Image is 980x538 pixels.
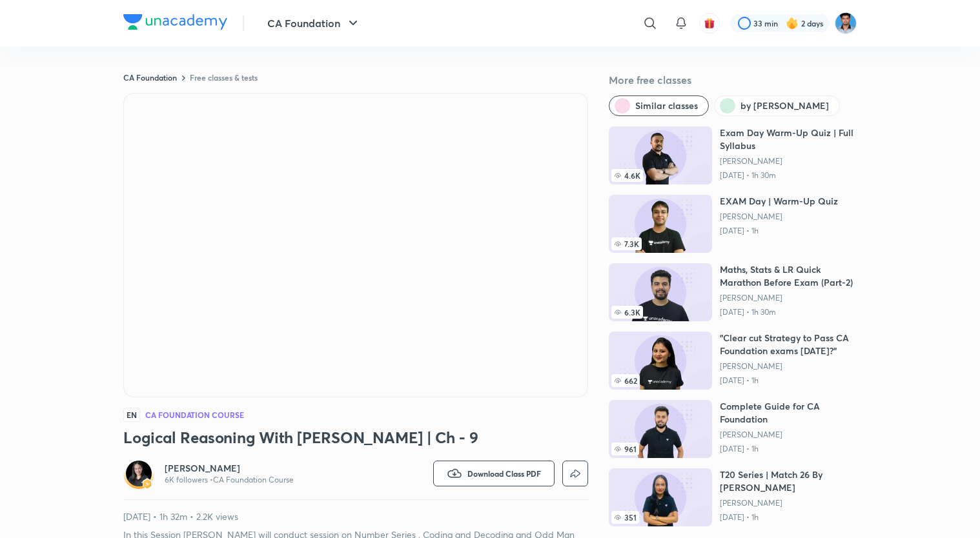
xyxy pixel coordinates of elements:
[720,430,857,440] a: [PERSON_NAME]
[123,72,177,83] a: CA Foundation
[786,17,799,30] img: streak
[720,293,857,303] a: [PERSON_NAME]
[635,99,698,112] span: Similar classes
[143,479,152,488] img: badge
[720,375,857,386] p: [DATE] • 1h
[433,461,555,486] button: Download Class PDF
[720,212,838,222] a: [PERSON_NAME]
[124,94,587,397] iframe: Class
[165,462,294,475] a: [PERSON_NAME]
[720,226,838,236] p: [DATE] • 1h
[835,12,857,34] img: Vikas S
[145,411,244,419] h4: CA Foundation Course
[190,72,258,83] a: Free classes & tests
[720,468,857,494] h6: T20 Series | Match 26 By [PERSON_NAME]
[123,427,588,448] h3: Logical Reasoning With [PERSON_NAME] | Ch - 9
[720,126,857,152] h6: Exam Day Warm-Up Quiz | Full Syllabus
[123,14,227,30] img: Company Logo
[720,361,857,372] a: [PERSON_NAME]
[165,475,294,485] p: 6K followers • CA Foundation Course
[704,17,715,29] img: avatar
[123,510,588,523] p: [DATE] • 1h 32m • 2.2K views
[699,13,720,34] button: avatar
[720,498,857,508] a: [PERSON_NAME]
[720,263,857,289] h6: Maths, Stats & LR Quick Marathon Before Exam (Part-2)
[740,99,829,112] span: by Shivani Sharma
[611,169,643,182] span: 4.6K
[720,332,857,357] h6: "Clear cut Strategy to Pass CA Foundation exams [DATE]?”
[260,10,369,36] button: CA Foundation
[467,468,541,479] span: Download Class PDF
[611,374,640,387] span: 662
[611,443,639,455] span: 961
[714,95,840,116] button: by Shivani Sharma
[609,72,857,88] h5: More free classes
[611,306,643,319] span: 6.3K
[720,195,838,208] h6: EXAM Day | Warm-Up Quiz
[126,461,152,486] img: Avatar
[720,444,857,454] p: [DATE] • 1h
[720,400,857,426] h6: Complete Guide for CA Foundation
[123,14,227,33] a: Company Logo
[123,458,154,489] a: Avatarbadge
[611,237,642,250] span: 7.3K
[123,408,140,422] span: EN
[720,156,857,166] a: [PERSON_NAME]
[720,170,857,181] p: [DATE] • 1h 30m
[720,307,857,317] p: [DATE] • 1h 30m
[720,512,857,523] p: [DATE] • 1h
[609,95,709,116] button: Similar classes
[611,511,639,524] span: 351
